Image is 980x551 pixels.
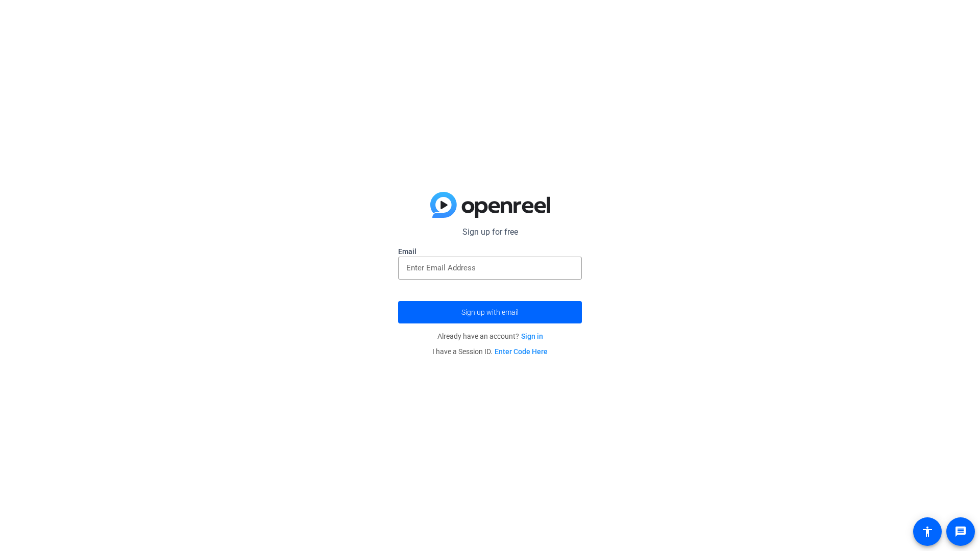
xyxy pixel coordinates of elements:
label: Email [398,246,582,257]
span: I have a Session ID. [432,347,548,356]
input: Enter Email Address [406,262,574,274]
p: Sign up for free [398,226,582,238]
span: Already have an account? [437,332,543,340]
a: Sign in [521,332,543,340]
mat-icon: message [954,525,967,538]
mat-icon: accessibility [921,525,934,538]
a: Enter Code Here [495,347,548,356]
img: blue-gradient.svg [430,192,550,218]
button: Sign up with email [398,301,582,323]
